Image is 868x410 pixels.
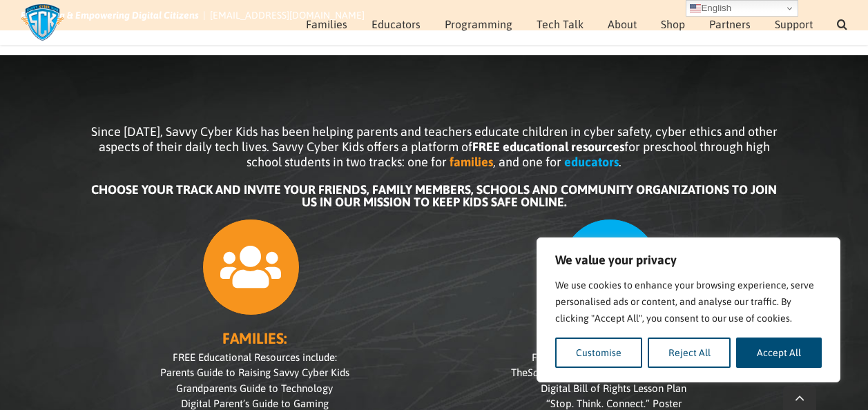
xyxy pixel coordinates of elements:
span: Since [DATE], Savvy Cyber Kids has been helping parents and teachers educate children in cyber sa... [91,124,778,169]
span: Support [775,19,813,30]
span: . [619,155,621,169]
span: Digital Bill of Rights Lesson Plan [541,382,686,394]
span: “Stop. Think. Connect.” Poster [546,398,682,409]
span: Shop [661,19,685,30]
span: Families [306,19,347,30]
p: We value your privacy [555,252,822,269]
span: FREE Educational Resources include: [173,351,337,363]
b: FAMILIES: [222,329,287,347]
span: Educators [372,19,421,30]
b: FREE educational resources [472,139,624,154]
span: Grandparents Guide to Technology [176,382,333,394]
span: Programming [445,19,512,30]
span: About [608,19,637,30]
span: Parents Guide to Raising Savvy Cyber Kids [160,367,349,378]
b: CHOOSE YOUR TRACK AND INVITE YOUR FRIENDS, FAMILY MEMBERS, SCHOOLS AND COMMUNITY ORGANIZATIONS TO... [91,182,777,209]
button: Customise [555,338,642,368]
span: The Teacher’s Packs [511,367,717,378]
b: families [450,155,493,169]
img: Savvy Cyber Kids Logo [21,3,64,41]
span: Partners [709,19,751,30]
b: educators [564,155,619,169]
i: Savvy Cyber Kids at Home [528,367,646,378]
img: en [690,3,701,14]
span: Digital Parent’s Guide to Gaming [181,398,329,409]
p: We use cookies to enhance your browsing experience, serve personalised ads or content, and analys... [555,277,822,326]
button: Accept All [736,338,822,368]
button: Reject All [648,338,731,368]
span: FREE Educational Resources include: [532,351,696,363]
span: , and one for [493,155,561,169]
span: Tech Talk [537,19,584,30]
